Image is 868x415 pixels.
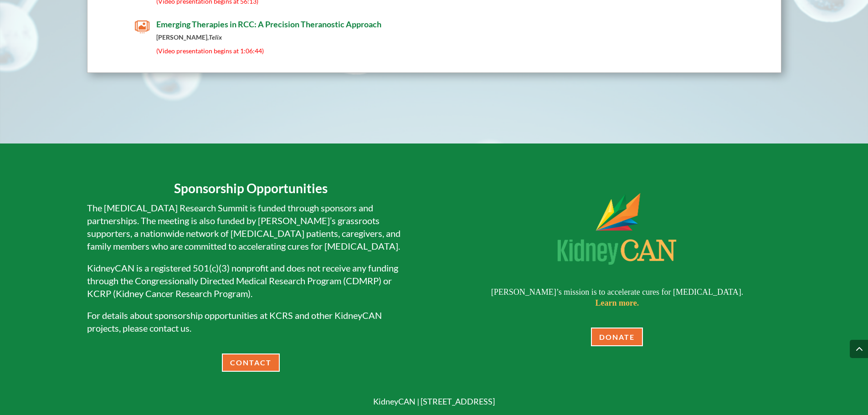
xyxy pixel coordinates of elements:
[156,33,222,41] strong: [PERSON_NAME],
[156,19,381,29] span: Emerging Therapies in RCC: A Precision Theranostic Approach
[87,201,415,261] p: The [MEDICAL_DATA] Research Summit is funded through sponsors and partnerships. The meeting is al...
[156,47,264,55] span: (Video presentation begins at 1:06:44)
[453,287,781,309] p: [PERSON_NAME]’s mission is to accelerate cures for [MEDICAL_DATA].
[209,33,222,41] em: Telix
[135,20,149,34] span: 
[535,171,699,287] img: Kidney Cancer Research Summit
[87,180,415,201] h3: Sponsorship Opportunities
[596,298,639,307] a: Learn more.
[87,309,415,334] p: For details about sponsorship opportunities at KCRS and other KidneyCAN projects, please contact us.
[87,261,415,309] p: KidneyCAN is a registered 501(c)(3) nonprofit and does not receive any funding through the Congre...
[591,328,643,346] a: DONATE
[222,354,280,372] a: CONTACT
